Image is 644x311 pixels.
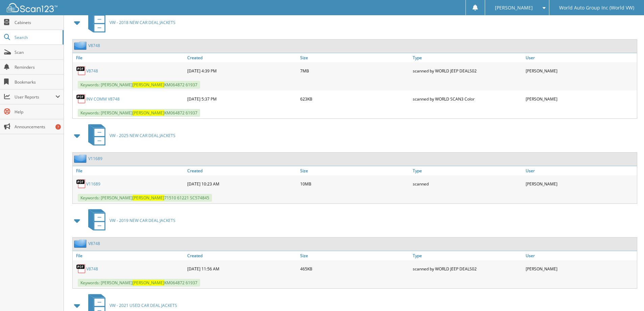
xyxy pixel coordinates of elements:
a: Size [299,53,411,62]
div: [PERSON_NAME] [524,64,637,77]
span: Keywords: [PERSON_NAME] KM064872 61937 [78,109,200,117]
div: scanned by WORLD JEEP DEALS02 [411,262,524,275]
a: File [73,53,186,62]
div: 7MB [299,64,411,77]
span: Keywords: [PERSON_NAME] KM064872 61937 [78,81,200,89]
span: [PERSON_NAME] [133,195,164,201]
a: Size [299,166,411,175]
span: Search [15,35,59,40]
span: Scan [15,49,60,55]
a: V8748 [88,241,100,246]
span: World Auto Group Inc (World VW) [559,6,634,10]
span: Help [15,109,60,115]
a: File [73,251,186,260]
a: Type [411,251,524,260]
a: VW - 2025 NEW CAR DEAL JACKETS [84,122,175,149]
a: User [524,53,637,62]
a: User [524,251,637,260]
span: [PERSON_NAME] [133,82,164,88]
span: [PERSON_NAME] [495,6,533,10]
div: [DATE] 5:37 PM [186,92,299,106]
img: PDF.png [76,94,86,104]
img: scan123-logo-white.svg [7,3,57,12]
div: [PERSON_NAME] [524,177,637,191]
span: VW - 2025 NEW CAR DEAL JACKETS [110,133,175,138]
a: User [524,166,637,175]
img: folder2.png [74,154,88,163]
img: folder2.png [74,239,88,248]
div: scanned by WORLD SCAN3 Color [411,92,524,106]
a: V11689 [88,156,102,161]
div: scanned [411,177,524,191]
a: V8748 [86,68,98,74]
img: folder2.png [74,41,88,50]
a: Size [299,251,411,260]
div: 623KB [299,92,411,106]
span: Announcements [15,124,60,130]
a: File [73,166,186,175]
span: Reminders [15,64,60,70]
a: VW - 2018 NEW CAR DEAL JACKETS [84,9,175,36]
img: PDF.png [76,264,86,274]
div: 465KB [299,262,411,275]
span: Bookmarks [15,79,60,85]
span: Keywords: [PERSON_NAME] 71510 61221 SC574845 [78,194,212,202]
a: V8748 [88,43,100,48]
a: V11689 [86,181,100,187]
a: INV COMM V8748 [86,96,120,102]
iframe: Chat Widget [610,279,644,311]
span: VW - 2019 NEW CAR DEAL JACKETS [110,218,175,223]
div: [DATE] 11:56 AM [186,262,299,275]
span: [PERSON_NAME] [133,280,164,286]
a: Type [411,53,524,62]
div: [DATE] 4:39 PM [186,64,299,77]
img: PDF.png [76,179,86,189]
a: Created [186,53,299,62]
a: V8748 [86,266,98,272]
span: [PERSON_NAME] [133,110,164,116]
div: [DATE] 10:23 AM [186,177,299,191]
span: VW - 2018 NEW CAR DEAL JACKETS [110,20,175,25]
div: [PERSON_NAME] [524,262,637,275]
a: VW - 2019 NEW CAR DEAL JACKETS [84,207,175,234]
div: 10MB [299,177,411,191]
a: Created [186,251,299,260]
div: [PERSON_NAME] [524,92,637,106]
img: PDF.png [76,66,86,76]
span: User Reports [15,94,55,100]
div: scanned by WORLD JEEP DEALS02 [411,64,524,77]
a: Created [186,166,299,175]
span: Cabinets [15,20,60,25]
span: VW - 2021 USED CAR DEAL JACKETS [110,303,177,308]
span: Keywords: [PERSON_NAME] KM064872 61937 [78,279,200,287]
div: 7 [55,124,61,130]
a: Type [411,166,524,175]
